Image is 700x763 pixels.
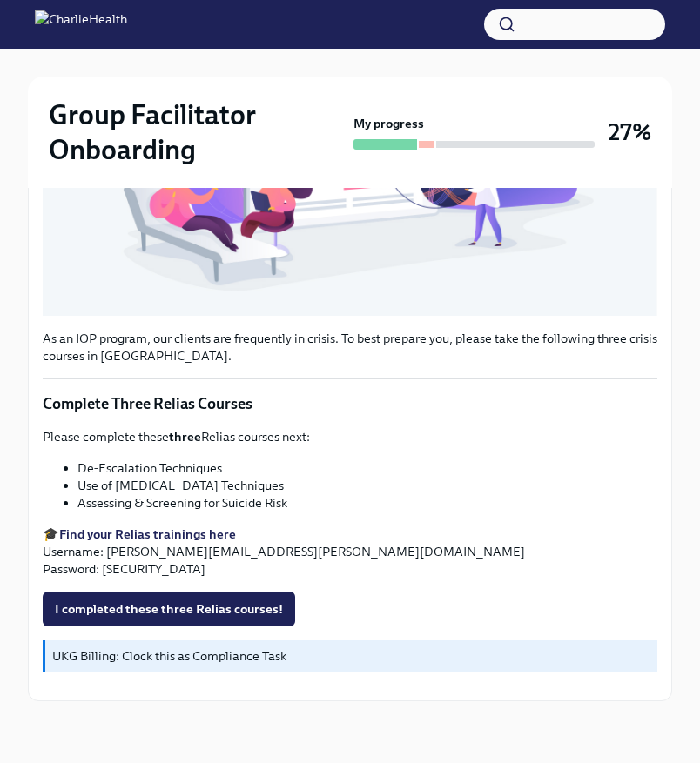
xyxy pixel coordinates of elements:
[77,477,657,494] li: Use of [MEDICAL_DATA] Techniques
[353,115,424,132] strong: My progress
[59,526,236,542] a: Find your Relias trainings here
[43,428,657,445] p: Please complete these Relias courses next:
[43,525,657,578] p: 🎓 Username: [PERSON_NAME][EMAIL_ADDRESS][PERSON_NAME][DOMAIN_NAME] Password: [SECURITY_DATA]
[77,494,657,512] li: Assessing & Screening for Suicide Risk
[35,10,127,38] img: CharlieHealth
[49,97,347,167] h2: Group Facilitator Onboarding
[77,459,657,477] li: De-Escalation Techniques
[43,393,657,414] p: Complete Three Relias Courses
[52,647,650,665] p: UKG Billing: Clock this as Compliance Task
[55,600,283,618] span: I completed these three Relias courses!
[43,592,295,626] button: I completed these three Relias courses!
[169,429,201,445] strong: three
[609,117,651,148] h3: 27%
[43,330,657,365] p: As an IOP program, our clients are frequently in crisis. To best prepare you, please take the fol...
